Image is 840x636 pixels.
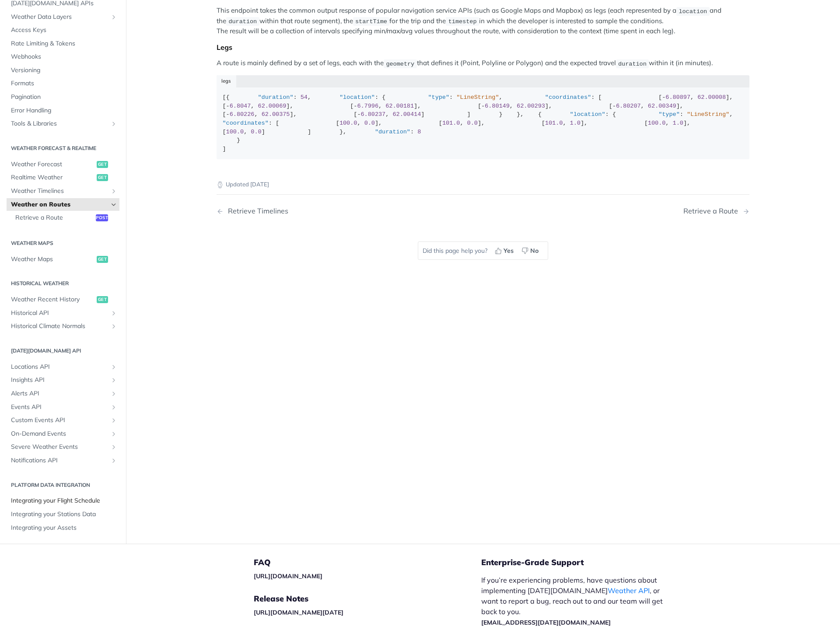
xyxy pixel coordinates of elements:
[11,430,108,438] span: On-Demand Events
[339,94,375,101] span: "location"
[697,94,726,101] span: 62.00008
[258,103,287,109] span: 62.00069
[7,307,119,320] a: Historical APIShow subpages for Historical API
[7,104,119,117] a: Error Handling
[226,129,244,135] span: 100.0
[7,387,119,400] a: Alerts APIShow subpages for Alerts API
[665,94,690,101] span: 6.80897
[7,401,119,414] a: Events APIShow subpages for Events API
[7,185,119,198] a: Weather TimelinesShow subpages for Weather Timelines
[687,111,729,118] span: "LineString"
[217,180,749,189] p: Updated [DATE]
[11,52,117,61] span: Webhooks
[7,77,119,90] a: Formats
[7,91,119,104] a: Pagination
[385,103,414,109] span: 62.00181
[11,376,108,384] span: Insights API
[223,120,269,126] span: "coordinates"
[7,521,119,535] a: Integrating your Assets
[7,508,119,521] a: Integrating your Stations Data
[339,120,357,126] span: 100.0
[97,174,108,181] span: get
[254,557,481,568] h5: FAQ
[608,586,650,595] a: Weather API
[7,374,119,387] a: Insights APIShow subpages for Insights API
[530,246,539,255] span: No
[11,13,108,21] span: Weather Data Layers
[392,111,421,118] span: 62.00414
[217,207,445,215] a: Previous Page: Retrieve Timelines
[481,103,485,109] span: -
[228,18,257,25] span: duration
[355,18,387,25] span: startTime
[11,416,108,425] span: Custom Events API
[481,557,686,568] h5: Enterprise-Grade Support
[230,111,255,118] span: 6.80226
[7,37,119,50] a: Rate Limiting & Tokens
[11,160,94,169] span: Weather Forecast
[467,120,478,126] span: 0.0
[11,322,108,331] span: Historical Climate Normals
[217,43,749,52] div: Legs
[7,50,119,63] a: Webhooks
[417,129,421,135] span: 8
[7,440,119,454] a: Severe Weather EventsShow subpages for Severe Weather Events
[386,60,414,67] span: geometry
[7,64,119,77] a: Versioning
[456,94,499,101] span: "LineString"
[648,120,666,126] span: 100.0
[481,619,611,626] a: [EMAIL_ADDRESS][DATE][DOMAIN_NAME]
[11,106,117,115] span: Error Handling
[364,120,375,126] span: 0.0
[7,144,119,152] h2: Weather Forecast & realtime
[428,94,449,101] span: "type"
[11,443,108,451] span: Severe Weather Events
[485,103,510,109] span: 6.80149
[683,207,749,215] a: Next Page: Retrieve a Route
[545,94,591,101] span: "coordinates"
[230,103,251,109] span: 6.8047
[110,310,117,317] button: Show subpages for Historical API
[442,120,460,126] span: 101.0
[226,111,230,118] span: -
[223,93,744,153] div: [{ : , : { : , : [ [ , ], [ , ], [ , ], [ , ], [ , ], [ , ], [ , ] ] } }, { : { : , : [ [ , ], [ ...
[545,120,563,126] span: 101.0
[517,103,545,109] span: 62.00293
[375,129,410,135] span: "duration"
[683,207,742,215] div: Retrieve a Route
[7,171,119,184] a: Realtime Weatherget
[11,389,108,398] span: Alerts API
[96,214,108,221] span: post
[658,111,680,118] span: "type"
[11,524,117,532] span: Integrating your Assets
[618,60,647,67] span: duration
[254,572,322,580] a: [URL][DOMAIN_NAME]
[612,103,616,109] span: -
[648,103,676,109] span: 62.00349
[217,58,749,68] p: A route is mainly defined by a set of legs, each with the that defines it (Point, Polyline or Pol...
[254,608,343,616] a: [URL][DOMAIN_NAME][DATE]
[361,111,386,118] span: 6.80237
[11,510,117,519] span: Integrating your Stations Data
[110,363,117,370] button: Show subpages for Locations API
[15,213,94,222] span: Retrieve a Route
[11,403,108,412] span: Events API
[217,198,749,224] nav: Pagination Controls
[7,198,119,211] a: Weather on RoutesHide subpages for Weather on Routes
[7,24,119,37] a: Access Keys
[7,280,119,287] h2: Historical Weather
[570,120,581,126] span: 1.0
[7,494,119,507] a: Integrating your Flight Schedule
[251,129,261,135] span: 0.0
[357,103,378,109] span: 6.7996
[11,363,108,371] span: Locations API
[11,173,94,182] span: Realtime Weather
[110,404,117,411] button: Show subpages for Events API
[11,26,117,35] span: Access Keys
[7,253,119,266] a: Weather Mapsget
[7,414,119,427] a: Custom Events APIShow subpages for Custom Events API
[110,188,117,195] button: Show subpages for Weather Timelines
[7,320,119,333] a: Historical Climate NormalsShow subpages for Historical Climate Normals
[11,211,119,224] a: Retrieve a Routepost
[217,6,749,36] p: This endpoint takes the common output response of popular navigation service APIs (such as Google...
